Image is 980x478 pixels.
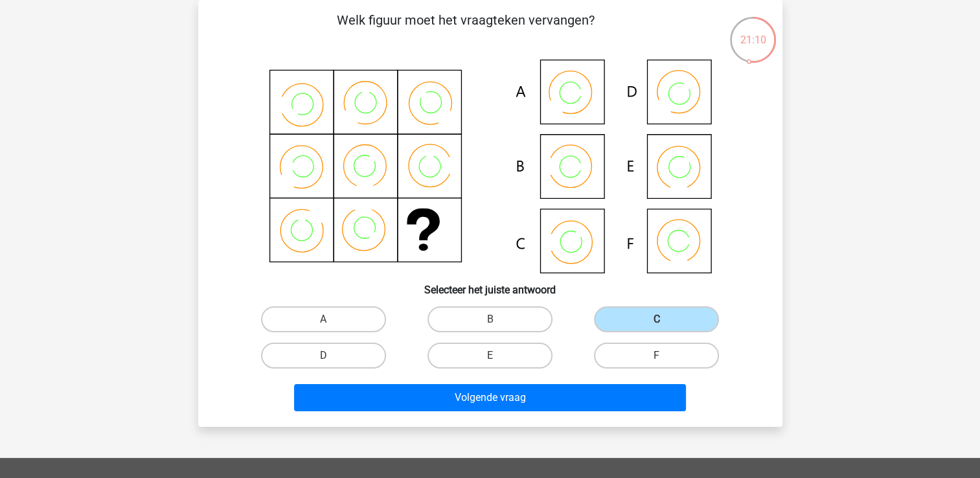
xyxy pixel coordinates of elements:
label: F [594,343,719,369]
button: Volgende vraag [294,384,686,411]
label: B [427,306,553,332]
div: 21:10 [729,16,777,48]
label: A [261,306,386,332]
label: D [261,343,386,369]
label: C [594,306,719,332]
p: Welk figuur moet het vraagteken vervangen? [219,10,713,49]
h6: Selecteer het juiste antwoord [219,273,762,296]
label: E [427,343,553,369]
